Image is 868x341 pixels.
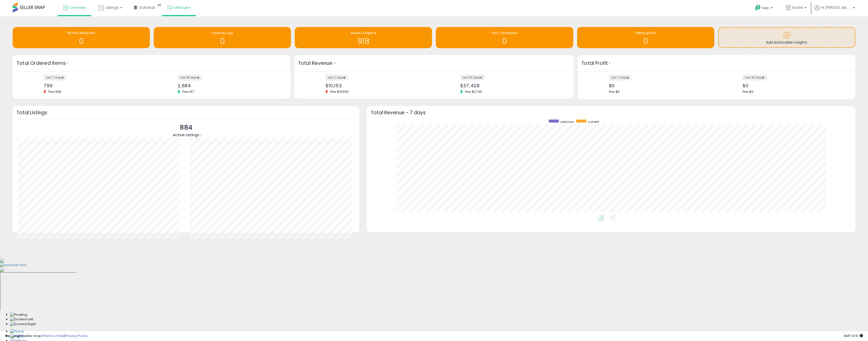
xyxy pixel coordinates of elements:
img: Home [10,329,24,334]
span: Selling @ Max [635,31,656,35]
img: Docked Left [10,317,33,322]
h1: 0 [156,37,288,45]
div: $37,428 [460,83,565,88]
div: Tooltip anchor [155,3,164,8]
img: History [10,334,25,339]
a: Inventory Age 0 [154,27,291,48]
h3: Total Revenue [298,60,570,67]
span: DataHub [140,5,155,10]
img: Docked Right [10,322,36,327]
label: last 7 days [325,75,348,80]
span: Needs to Reprice [351,31,376,35]
a: BB Price Below Min 0 [13,27,150,48]
h1: 0 [580,37,712,45]
span: Prev: $0 [743,90,753,94]
span: bioink [792,5,803,10]
span: Hi [PERSON_NAME] [821,5,851,10]
a: Add Actionable Insights [719,28,855,47]
div: Tooltip anchor [607,61,612,65]
span: Overview [69,5,86,10]
label: last 7 days [609,75,632,80]
div: $0 [743,83,847,88]
span: Help [762,6,769,10]
p: 884 [173,123,199,132]
div: Tooltip anchor [199,133,204,137]
a: Needs to Reprice 918 [295,27,432,48]
div: 2,684 [178,83,282,88]
i: Get Help [755,5,761,11]
div: 799 [44,83,148,88]
label: last 7 days [44,75,66,80]
span: Prev: $2,746 [463,90,484,94]
label: last 30 days [743,75,767,80]
a: Hi [PERSON_NAME] [815,5,855,16]
h1: 918 [297,37,429,45]
span: Prev: 167 [180,90,197,94]
h3: Total Profit [581,60,852,67]
span: current [588,120,599,124]
span: Prev: $0 [609,90,620,94]
img: Floating [10,312,27,317]
span: BB Price Below Min [67,31,95,35]
a: Selling @ Max 0 [577,27,714,48]
span: Prev: 828 [46,90,64,94]
span: Non Competitive [492,31,517,35]
h1: 0 [15,37,147,45]
h1: 0 [438,37,571,45]
div: Tooltip anchor [332,61,337,65]
h3: Total Ordered Items [16,60,287,67]
h3: Total Listings [16,111,356,115]
a: Help [751,1,778,16]
div: $0 [609,83,713,88]
span: Add Actionable Insights [766,40,807,45]
label: last 30 days [178,75,202,80]
div: $10,153 [325,83,430,88]
span: Active Listings [173,132,199,137]
span: previous [561,120,574,124]
span: Inventory Age [212,31,233,35]
label: last 30 days [460,75,485,80]
h3: Total Revenue - 7 days [371,111,852,115]
div: Tooltip anchor [65,61,69,65]
span: Prev: $10,565 [328,90,351,94]
span: Listings [105,5,119,10]
a: Non Competitive 0 [436,27,573,48]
